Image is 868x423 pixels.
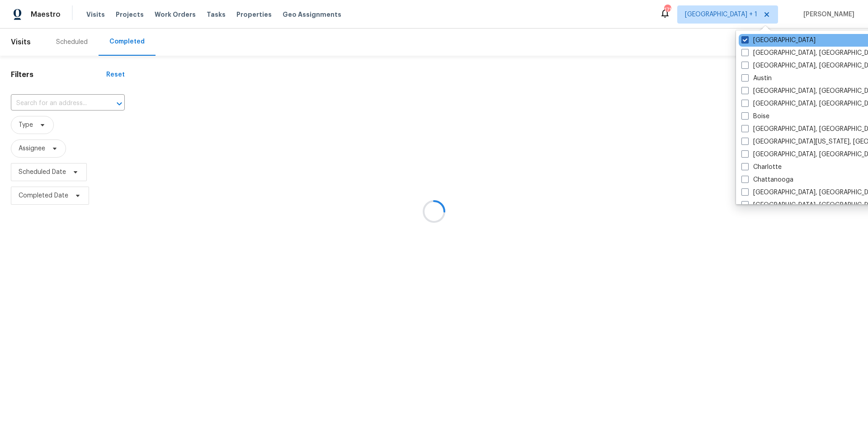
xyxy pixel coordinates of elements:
[664,5,670,14] div: 171
[741,163,782,172] label: Charlotte
[741,36,816,45] label: [GEOGRAPHIC_DATA]
[741,74,772,83] label: Austin
[741,112,769,121] label: Boise
[741,175,793,184] label: Chattanooga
